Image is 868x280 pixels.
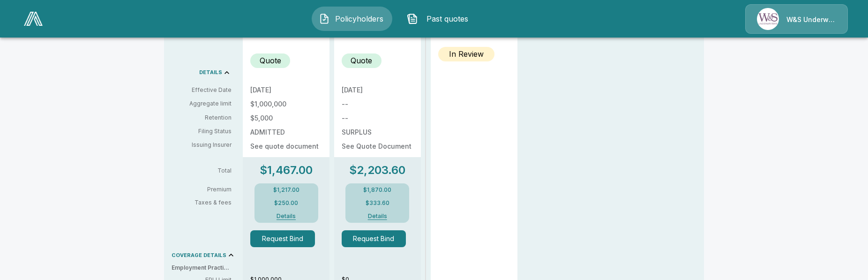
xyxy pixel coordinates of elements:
span: Policyholders [334,13,385,24]
p: $1,870.00 [363,187,391,193]
img: AA Logo [24,12,43,26]
p: $250.00 [274,200,298,206]
p: SURPLUS [342,129,413,136]
a: Agency IconW&S Underwriters [745,4,848,34]
p: In Review [449,48,484,60]
p: -- [342,115,413,121]
button: Policyholders IconPolicyholders [312,7,392,31]
button: Details [359,213,396,219]
p: W&S Underwriters [786,15,836,24]
p: $5,000 [250,115,322,121]
button: Past quotes IconPast quotes [400,7,480,31]
span: Request Bind [342,230,413,247]
p: $333.60 [366,200,389,206]
button: Request Bind [342,230,406,247]
p: $2,203.60 [349,165,405,176]
p: See quote document [250,143,322,150]
p: Premium [172,187,239,192]
img: Agency Icon [757,8,779,30]
p: $1,467.00 [260,165,313,176]
p: Total [172,168,239,174]
p: DETAILS [199,70,222,75]
p: Retention [172,114,232,122]
p: -- [342,101,413,107]
p: Filing Status [172,127,232,136]
span: Request Bind [250,230,322,247]
p: Taxes & fees [172,200,239,205]
p: COVERAGE DETAILS [172,253,226,258]
p: Effective Date [172,86,232,94]
p: Aggregate limit [172,99,232,108]
p: See Quote Document [342,143,413,150]
img: Policyholders Icon [319,13,330,24]
span: Past quotes [422,13,473,24]
img: Past quotes Icon [407,13,418,24]
p: Quote [260,55,281,66]
p: $1,000,000 [250,101,322,107]
p: Quote [351,55,372,66]
p: $1,217.00 [273,187,299,193]
p: ADMITTED [250,129,322,136]
p: [DATE] [342,87,413,93]
p: Employment Practices Liability (EPLI) [172,264,239,272]
button: Request Bind [250,230,315,247]
button: Details [268,213,305,219]
p: [DATE] [250,87,322,93]
p: Issuing Insurer [172,141,232,149]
